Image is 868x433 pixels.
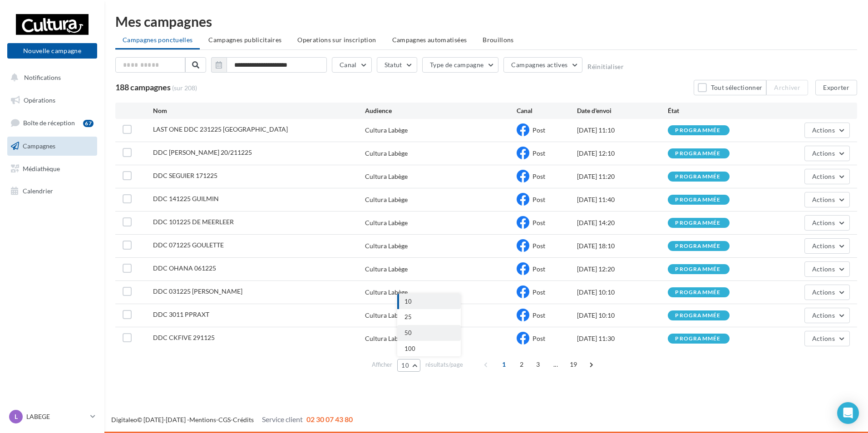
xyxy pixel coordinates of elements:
button: 10 [397,294,461,310]
button: Actions [804,123,850,138]
span: Actions [812,335,835,342]
span: Actions [812,219,835,226]
button: Actions [804,192,850,207]
a: L LABEGE [7,408,97,425]
span: DDC SEGUIER 171225 [153,172,217,179]
button: 25 [397,309,461,325]
a: Mentions [189,416,216,423]
div: Cultura Labège [365,172,408,181]
span: 100 [404,345,415,352]
div: Cultura Labège [365,241,408,251]
div: programmée [675,313,720,319]
div: Cultura Labège [365,195,408,204]
div: programmée [675,197,720,203]
button: Exporter [815,80,857,95]
span: © [DATE]-[DATE] - - - [111,416,353,423]
button: Actions [804,169,850,184]
a: Boîte de réception67 [5,113,99,133]
div: programmée [675,336,720,342]
span: Médiathèque [23,164,60,172]
span: Operations sur inscription [297,36,376,44]
span: Opérations [24,96,55,104]
span: DDC JOANIE 20/211225 [153,148,252,156]
span: Post [533,196,545,203]
div: [DATE] 14:20 [577,218,668,227]
span: DDC 071225 GOULETTE [153,241,224,249]
button: Actions [804,238,850,254]
div: Cultura Labège [365,288,408,297]
span: Post [533,242,545,250]
span: Actions [812,311,835,319]
div: [DATE] 10:10 [577,311,668,320]
span: Actions [812,172,835,180]
span: 02 30 07 43 80 [306,415,353,423]
span: Post [533,288,545,296]
div: Cultura Labège [365,265,408,274]
div: Cultura Labège [365,149,408,158]
p: LABEGE [26,412,87,421]
button: Actions [804,331,850,346]
span: Actions [812,288,835,296]
span: Calendrier [23,187,53,195]
span: Actions [812,149,835,157]
a: Digitaleo [111,416,137,423]
span: 10 [401,362,409,369]
div: [DATE] 11:20 [577,172,668,181]
div: [DATE] 10:10 [577,288,668,297]
span: 1 [497,357,511,372]
div: [DATE] 18:10 [577,241,668,251]
div: Mes campagnes [115,15,857,28]
span: Brouillons [483,36,514,44]
div: programmée [675,243,720,249]
div: [DATE] 11:40 [577,195,668,204]
span: DDC 141225 GUILMIN [153,195,219,202]
span: LAST ONE DDC 231225 SAINT LAURENT [153,125,288,133]
span: Boîte de réception [23,119,75,127]
div: État [668,106,759,115]
button: Réinitialiser [587,63,624,70]
span: 10 [404,298,412,305]
button: Actions [804,308,850,323]
span: Post [533,172,545,180]
div: programmée [675,266,720,272]
span: Afficher [372,360,392,369]
div: Audience [365,106,517,115]
span: Campagnes [23,142,55,150]
span: Post [533,311,545,319]
div: [DATE] 11:10 [577,126,668,135]
div: Nom [153,106,365,115]
button: Actions [804,261,850,277]
button: Statut [377,57,417,73]
span: (sur 208) [172,84,197,93]
span: Actions [812,196,835,203]
div: Cultura Labège [365,126,408,135]
div: 67 [83,120,94,127]
span: résultats/page [425,360,463,369]
button: 10 [397,359,420,372]
div: programmée [675,220,720,226]
button: 100 [397,341,461,357]
span: Post [533,265,545,273]
button: Actions [804,215,850,231]
div: [DATE] 11:30 [577,334,668,343]
span: 188 campagnes [115,82,171,92]
a: Médiathèque [5,159,99,178]
button: Archiver [766,80,808,95]
div: [DATE] 12:10 [577,149,668,158]
span: 2 [514,357,529,372]
span: DDC 3011 PPRAXT [153,310,209,318]
span: ... [548,357,563,372]
span: DDC CKFIVE 291125 [153,334,215,341]
span: 19 [566,357,581,372]
span: Actions [812,242,835,250]
button: Type de campagne [422,57,499,73]
div: Open Intercom Messenger [837,402,859,424]
div: programmée [675,128,720,133]
a: Calendrier [5,182,99,201]
span: Post [533,219,545,226]
span: Notifications [24,74,61,81]
span: 25 [404,313,412,320]
span: Actions [812,265,835,273]
button: Canal [332,57,372,73]
span: Post [533,149,545,157]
